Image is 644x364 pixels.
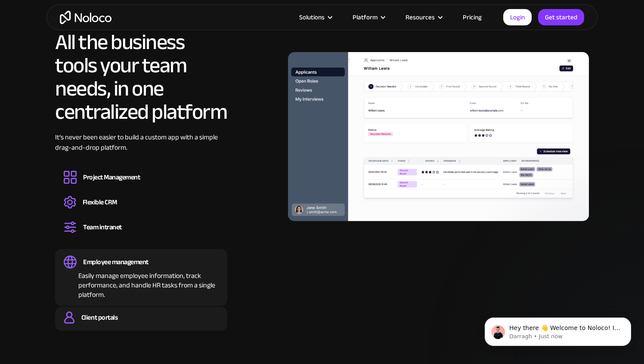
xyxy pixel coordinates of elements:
[406,12,435,23] div: Resources
[342,12,395,23] div: Platform
[83,173,140,182] div: Project Management
[395,12,452,23] div: Resources
[64,268,219,299] div: Easily manage employee information, track performance, and handle HR tasks from a single platform.
[288,12,342,23] div: Solutions
[64,209,219,211] div: Create a custom CRM that you can adapt to your business’s needs, centralize your workflows, and m...
[83,197,117,207] div: Flexible CRM
[64,324,219,327] div: Build a secure, fully-branded, and personalized client portal that lets your customers self-serve.
[64,234,219,236] div: Set up a central space for your team to collaborate, share information, and stay up to date on co...
[503,9,532,25] a: Login
[452,12,492,23] a: Pricing
[83,222,122,232] div: Team intranet
[353,12,378,23] div: Platform
[299,12,325,23] div: Solutions
[83,257,149,267] div: Employee management
[60,11,111,24] a: home
[55,132,227,166] div: It’s never been easier to build a custom app with a simple drag-and-drop platform.
[472,299,644,360] iframe: Intercom notifications message
[538,9,584,25] a: Get started
[81,313,118,322] div: Client portals
[55,31,227,123] h2: All the business tools your team needs, in one centralized platform
[64,184,219,186] div: Design custom project management tools to speed up workflows, track progress, and optimize your t...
